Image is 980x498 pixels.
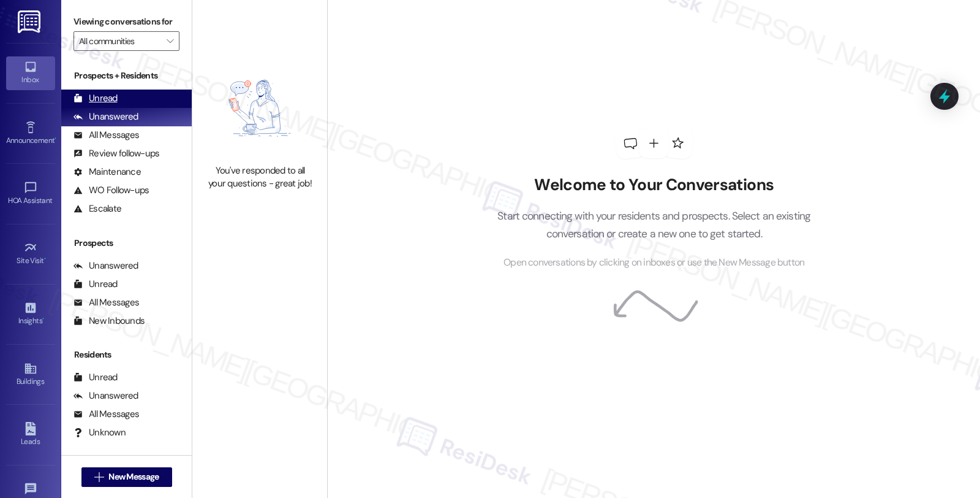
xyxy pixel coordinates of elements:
div: You've responded to all your questions - great job! [206,164,314,191]
div: Unanswered [73,259,138,272]
span: • [42,315,44,323]
a: Insights • [6,297,55,331]
div: Unread [73,278,118,291]
span: • [55,134,56,143]
i:  [167,36,173,46]
a: Site Visit • [6,237,55,270]
div: Review follow-ups [73,147,159,160]
div: Unknown [73,426,126,439]
a: HOA Assistant [6,177,55,210]
a: Inbox [6,56,55,90]
div: All Messages [73,129,139,142]
div: Unread [73,371,118,384]
img: empty-state [206,58,314,158]
div: All Messages [73,408,139,421]
div: Maintenance [73,166,141,178]
label: Viewing conversations for [73,12,179,31]
img: ResiDesk Logo [18,10,43,33]
span: Open conversations by clicking on inboxes or use the New Message button [503,255,804,270]
div: Unanswered [73,389,138,402]
div: WO Follow-ups [73,184,149,197]
div: Residents [61,348,192,361]
a: Leads [6,418,55,451]
div: All Messages [73,296,139,309]
span: • [44,255,46,263]
div: Prospects [61,237,192,250]
h2: Welcome to Your Conversations [479,175,829,195]
div: Escalate [73,202,121,215]
div: Unanswered [73,110,138,123]
button: New Message [81,467,172,487]
div: Prospects + Residents [61,69,192,82]
div: Unread [73,92,118,105]
i:  [94,472,104,482]
div: New Inbounds [73,315,145,328]
p: Start connecting with your residents and prospects. Select an existing conversation or create a n... [479,207,829,242]
input: All communities [79,31,160,51]
span: New Message [108,470,159,483]
a: Buildings [6,358,55,391]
